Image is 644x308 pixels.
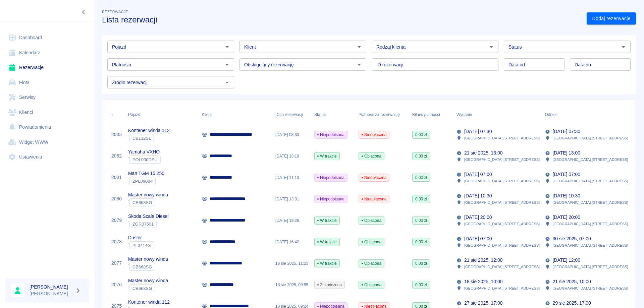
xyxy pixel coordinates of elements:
p: [DATE] 10:30 [464,192,492,199]
p: 21 sie 2025, 13:00 [464,149,502,157]
div: ` [128,220,169,228]
span: CB112SL [130,136,154,141]
button: Otwórz [222,60,232,69]
p: [GEOGRAPHIC_DATA] , [STREET_ADDRESS] [464,242,540,248]
div: ` [128,198,168,206]
div: [DATE] 19:28 [272,210,311,231]
p: Skoda Scala Diesel [128,213,169,220]
a: Serwisy [5,90,89,105]
span: Opłacona [359,239,384,245]
a: Renthelp logo [5,5,50,16]
p: Yamaha VXHO [128,148,161,156]
p: [GEOGRAPHIC_DATA] , [STREET_ADDRESS] [553,285,628,291]
h3: Lista rezerwacji [102,15,581,24]
p: Kontener winda 112 [128,127,170,134]
p: [GEOGRAPHIC_DATA] , [STREET_ADDRESS] [553,264,628,270]
div: Pojazd [125,105,199,124]
p: Master nowy winda [128,277,168,284]
input: DD.MM.YYYY [504,58,565,71]
p: [DATE] 20:00 [464,214,492,221]
span: W trakcie [315,153,339,159]
h6: [PERSON_NAME] [30,284,72,290]
span: W trakcie [315,239,339,245]
p: [DATE] 07:00 [464,171,492,178]
div: Klient [199,105,272,124]
span: Opłacona [359,282,384,288]
p: [DATE] 07:00 [464,235,492,242]
p: 21 sie 2025, 10:00 [553,278,591,285]
span: Niepodpisana [315,132,347,138]
p: [PERSON_NAME] [30,290,72,297]
span: CB668SG [130,286,155,291]
p: [DATE] 07:30 [464,128,492,135]
span: W trakcie [315,260,339,266]
a: 2077 [111,260,122,267]
a: Flota [5,75,89,90]
div: [DATE] 08:33 [272,124,311,145]
span: ZGR07501 [130,222,156,227]
p: Man TGM 15.250 [128,170,164,177]
span: 0,00 zł [413,196,430,202]
p: Kontener winda 112 [128,299,170,306]
div: # [108,105,125,124]
div: Wydanie [453,105,541,124]
a: Widget WWW [5,135,89,150]
img: Renthelp logo [8,5,50,16]
p: [GEOGRAPHIC_DATA] , [STREET_ADDRESS] [553,221,628,227]
span: Nieopłacona [359,175,389,181]
p: 21 sie 2025, 12:00 [464,257,502,264]
button: Otwórz [355,42,364,52]
span: Rezerwacje [102,10,128,14]
span: Opłacona [359,153,384,159]
div: [DATE] 11:13 [272,167,311,188]
span: Niepodpisana [315,196,347,202]
div: [DATE] 16:42 [272,231,311,253]
a: Powiadomienia [5,120,89,135]
button: Otwórz [487,42,496,52]
p: [GEOGRAPHIC_DATA] , [STREET_ADDRESS] [464,135,540,141]
button: Otwórz [222,78,232,87]
div: 18 sie 2025, 09:55 [272,274,311,296]
button: Otwórz [619,42,628,52]
div: Klient [202,105,212,124]
p: [DATE] 20:00 [553,214,580,221]
div: ` [128,177,164,185]
span: 0,00 zł [413,153,430,159]
a: 2078 [111,238,122,245]
div: Płatność za rezerwację [359,105,400,124]
p: [GEOGRAPHIC_DATA] , [STREET_ADDRESS] [464,199,540,205]
a: 2076 [111,281,122,288]
div: [DATE] 13:01 [272,188,311,210]
a: Kalendarz [5,45,89,60]
span: 0,00 zł [413,282,430,288]
a: Rezerwacje [5,60,89,75]
div: Data rezerwacji [275,105,303,124]
div: Pojazd [128,105,140,124]
a: Ustawienia [5,149,89,165]
a: 2081 [111,174,122,181]
p: [GEOGRAPHIC_DATA] , [STREET_ADDRESS] [464,264,540,270]
p: [GEOGRAPHIC_DATA] , [STREET_ADDRESS] [464,178,540,184]
span: Opłacona [359,260,384,266]
p: [DATE] 10:30 [553,192,580,199]
div: ` [128,134,170,142]
div: Status [311,105,355,124]
p: [DATE] 07:30 [553,128,580,135]
div: ` [128,263,168,271]
div: Bilans płatności [409,105,453,124]
a: Dashboard [5,30,89,45]
div: ` [128,284,168,292]
span: ZPL09084 [130,179,155,184]
p: [GEOGRAPHIC_DATA] , [STREET_ADDRESS] [553,242,628,248]
p: [DATE] 12:00 [553,257,580,264]
div: Płatność za rezerwację [355,105,409,124]
p: [GEOGRAPHIC_DATA] , [STREET_ADDRESS] [464,221,540,227]
p: 27 sie 2025, 17:00 [464,300,502,307]
p: 30 sie 2025, 07:00 [553,235,591,242]
p: 29 sie 2025, 17:00 [553,300,591,307]
span: CB668SG [130,200,155,205]
div: ` [128,156,161,164]
a: Klienci [5,105,89,120]
span: Zakończona [315,282,344,288]
a: 2082 [111,152,122,160]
